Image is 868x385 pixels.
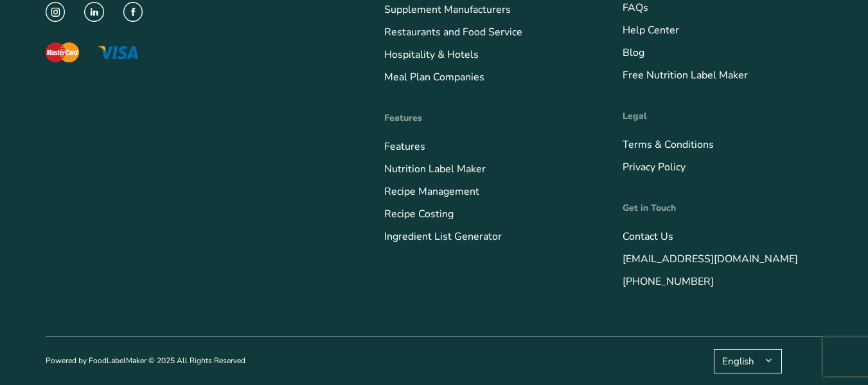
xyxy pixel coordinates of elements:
[46,355,245,367] p: Powered by FoodLabelMaker © 2025 All Rights Reserved
[384,111,584,125] h4: Features
[384,70,484,84] a: Meal Plan Companies
[384,207,454,221] a: Recipe Costing
[623,252,798,266] a: [EMAIL_ADDRESS][DOMAIN_NAME]
[46,42,79,63] img: The Mastercard logo displaying a red circle saying
[623,138,714,152] a: Terms & Conditions
[623,68,748,82] a: Free Nutrition Label Maker
[623,46,644,60] a: Blog
[623,160,686,174] a: Privacy Policy
[384,48,479,62] a: Hospitality & Hotels
[623,274,714,289] a: [PHONE_NUMBER]
[46,2,66,22] img: instagram icon
[623,229,673,244] a: Contact Us
[623,1,648,15] a: FAQs
[714,349,782,373] button: English
[384,184,479,199] a: Recipe Management
[384,3,511,17] a: Supplement Manufacturers
[98,46,138,59] img: The Visa logo with blue letters and a yellow flick above the
[384,25,522,39] a: Restaurants and Food Service
[623,201,822,215] h4: Get in Touch
[384,229,502,244] a: Ingredient List Generator
[384,162,486,176] a: Nutrition Label Maker
[623,23,679,37] a: Help Center
[623,109,822,123] h4: Legal
[384,139,425,154] a: Features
